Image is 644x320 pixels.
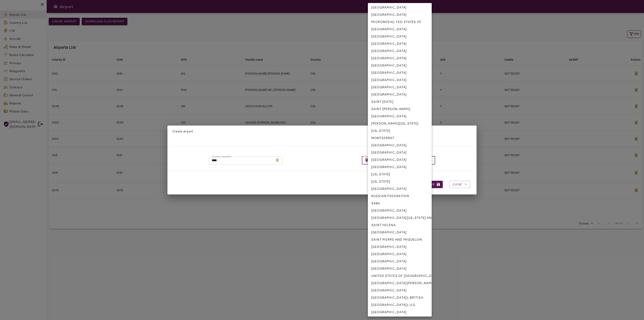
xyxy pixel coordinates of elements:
[368,272,432,279] li: UNITED STATES OF [GEOGRAPHIC_DATA]
[368,243,432,250] li: [GEOGRAPHIC_DATA]
[368,236,432,243] li: SAINT PIERRE AND MIQUELON
[368,25,432,33] li: [GEOGRAPHIC_DATA]
[368,98,432,105] li: SAINT [DATE]
[368,112,432,120] li: [GEOGRAPHIC_DATA]
[368,229,432,236] li: [GEOGRAPHIC_DATA]
[368,294,432,301] li: [GEOGRAPHIC_DATA]); BRITISH
[368,18,432,25] li: MICRONESIA); FED STATES OF
[368,62,432,69] li: [GEOGRAPHIC_DATA]
[368,178,432,185] li: [US_STATE]
[368,127,432,134] li: [US_STATE]
[368,33,432,40] li: [GEOGRAPHIC_DATA]
[368,11,432,18] li: [GEOGRAPHIC_DATA]
[368,76,432,83] li: [GEOGRAPHIC_DATA]
[368,40,432,47] li: [GEOGRAPHIC_DATA]
[368,301,432,308] li: [GEOGRAPHIC_DATA]); U.S.
[368,207,432,214] li: [GEOGRAPHIC_DATA]
[368,279,432,287] li: [GEOGRAPHIC_DATA][PERSON_NAME]
[368,308,432,316] li: [GEOGRAPHIC_DATA]
[368,265,432,272] li: [GEOGRAPHIC_DATA]
[368,141,432,149] li: [GEOGRAPHIC_DATA]
[368,185,432,192] li: [GEOGRAPHIC_DATA]
[368,156,432,163] li: [GEOGRAPHIC_DATA]
[368,134,432,141] li: MONTSERRAT
[368,287,432,294] li: [GEOGRAPHIC_DATA]
[368,199,432,207] li: SABA
[368,83,432,91] li: [GEOGRAPHIC_DATA]
[368,69,432,76] li: [GEOGRAPHIC_DATA]
[368,250,432,258] li: [GEOGRAPHIC_DATA]
[368,214,432,221] li: [GEOGRAPHIC_DATA][US_STATE] AND THE [GEOGRAPHIC_DATA]
[368,163,432,170] li: [GEOGRAPHIC_DATA]
[368,4,432,11] li: [GEOGRAPHIC_DATA]
[368,91,432,98] li: [GEOGRAPHIC_DATA]
[368,258,432,265] li: [GEOGRAPHIC_DATA]
[368,221,432,229] li: SAINT HELENA
[368,54,432,62] li: [GEOGRAPHIC_DATA]
[368,170,432,178] li: [US_STATE]
[368,120,432,127] li: [PERSON_NAME][US_STATE]
[368,105,432,112] li: SAINT [PERSON_NAME]
[368,47,432,54] li: [GEOGRAPHIC_DATA]
[368,192,432,199] li: RUSSIAN FEDERATION
[368,149,432,156] li: [GEOGRAPHIC_DATA]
